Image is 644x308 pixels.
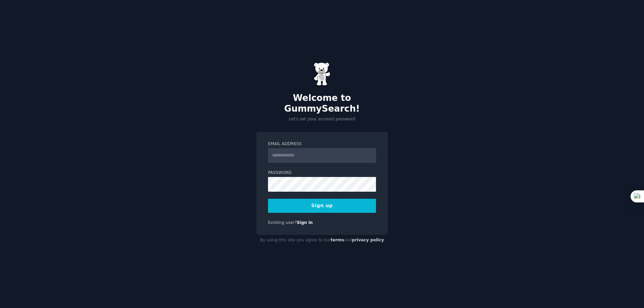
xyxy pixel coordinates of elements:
label: Password [268,170,376,176]
img: Gummy Bear [314,62,330,86]
a: Sign in [297,220,313,225]
div: By using this site you agree to our and [256,235,388,246]
h2: Welcome to GummySearch! [256,93,388,114]
span: Existing user? [268,220,297,225]
label: Email Address [268,141,376,147]
a: privacy policy [352,238,384,242]
p: Let's set your account password [256,116,388,122]
button: Sign up [268,199,376,213]
a: terms [331,238,344,242]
